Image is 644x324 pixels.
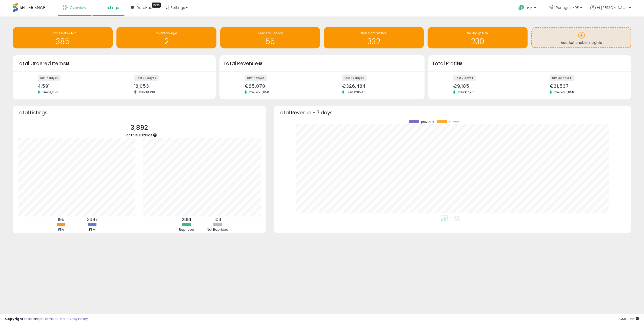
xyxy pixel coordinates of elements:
[126,132,153,138] span: Active Listings
[15,37,110,46] h1: 385
[126,123,153,133] p: 3,892
[453,83,526,89] div: €9,185
[342,83,416,89] div: €326,484
[136,90,157,94] span: Prev: 18,238
[203,227,233,232] div: Not Repriced
[38,75,61,81] label: last 7 days
[245,83,318,89] div: €85,070
[223,37,318,46] h1: 55
[561,40,602,45] span: Add Actionable Insights
[552,90,577,94] span: Prev: €20,858
[361,31,387,35] span: Non Competitive
[258,61,263,66] div: Tooltip anchor
[156,31,177,35] span: Inventory Age
[134,83,207,89] div: 18,053
[70,5,86,10] span: Overview
[532,28,631,47] a: Add Actionable Insights
[134,75,159,81] label: last 30 days
[344,90,369,94] span: Prev: €315,416
[106,5,119,10] span: Listings
[514,1,541,16] a: Help
[277,111,628,115] h3: Total Revenue - 7 days
[526,6,533,10] span: Help
[171,227,202,232] div: Repriced
[220,27,320,48] a: Needs to Reprice 55
[119,37,214,46] h1: 2
[65,61,70,66] div: Tooltip anchor
[421,120,434,124] span: previous
[245,75,267,81] label: last 7 days
[116,27,216,48] a: Inventory Age 2
[136,5,152,10] span: DataHub
[38,83,111,89] div: 4,591
[87,217,98,223] b: 3697
[16,60,212,67] h3: Total Ordered Items
[40,90,60,94] span: Prev: 4,250
[430,37,525,46] h1: 230
[556,5,579,10] span: Pennguin-DE
[16,111,262,115] h3: Total Listings
[46,227,76,232] div: FBA
[467,31,488,35] span: Selling @ Max
[49,31,76,35] span: BB Price Below Min
[13,27,113,48] a: BB Price Below Min 385
[550,75,574,81] label: last 30 days
[458,61,462,66] div: Tooltip anchor
[455,90,478,94] span: Prev: €7,700
[153,133,157,137] div: Tooltip anchor
[77,227,107,232] div: FBM
[590,5,631,16] a: Hi [PERSON_NAME]
[324,27,424,48] a: Non Competitive 332
[257,31,283,35] span: Needs to Reprice
[597,5,627,10] span: Hi [PERSON_NAME]
[152,3,161,8] div: Tooltip anchor
[453,75,476,81] label: last 7 days
[214,217,221,223] b: 1011
[182,217,191,223] b: 2881
[58,217,64,223] b: 195
[550,83,622,89] div: €31,537
[247,90,272,94] span: Prev: €75,650
[342,75,367,81] label: last 30 days
[223,60,421,67] h3: Total Revenue
[518,5,525,11] i: Get Help
[432,60,628,67] h3: Total Profit
[428,27,528,48] a: Selling @ Max 230
[449,120,459,124] span: current
[326,37,421,46] h1: 332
